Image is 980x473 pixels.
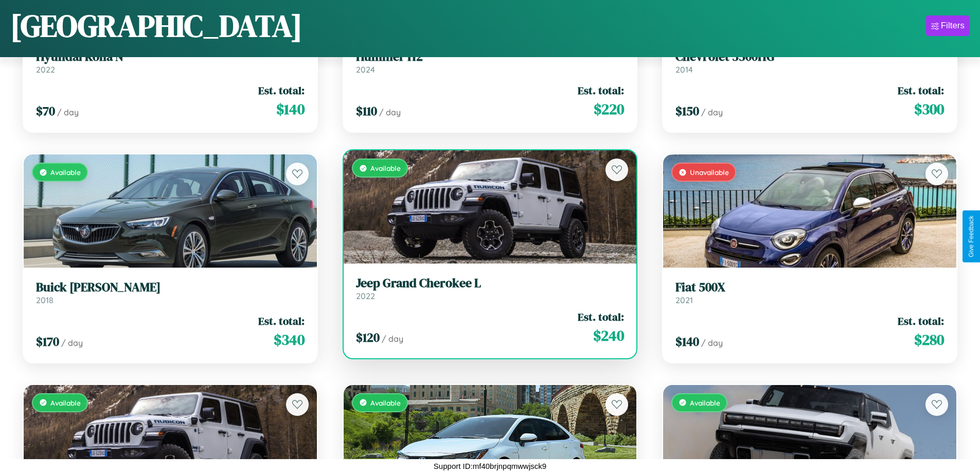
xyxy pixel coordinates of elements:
[594,99,624,119] span: $ 220
[370,398,401,407] span: Available
[379,107,401,117] span: / day
[50,168,81,177] span: Available
[36,102,55,119] span: $ 70
[258,83,305,98] span: Est. total:
[898,313,944,328] span: Est. total:
[36,295,54,305] span: 2018
[356,291,375,301] span: 2022
[578,309,624,324] span: Est. total:
[675,102,699,119] span: $ 150
[57,107,79,117] span: / day
[356,276,625,301] a: Jeep Grand Cherokee L2022
[370,164,401,172] span: Available
[36,49,305,75] a: Hyundai Kona N2022
[675,280,944,295] h3: Fiat 500X
[434,459,546,473] p: Support ID: mf40brjnpqmwwjsck9
[36,64,55,75] span: 2022
[36,280,305,305] a: Buick [PERSON_NAME]2018
[914,329,944,350] span: $ 280
[690,168,729,177] span: Unavailable
[968,216,975,257] div: Give Feedback
[356,276,625,291] h3: Jeep Grand Cherokee L
[675,49,944,75] a: Chevrolet 3500HG2014
[356,102,377,119] span: $ 110
[701,338,723,348] span: / day
[61,338,83,348] span: / day
[675,280,944,305] a: Fiat 500X2021
[675,295,693,305] span: 2021
[36,333,59,350] span: $ 170
[690,398,720,407] span: Available
[356,49,625,75] a: Hummer H22024
[675,64,693,75] span: 2014
[382,334,403,344] span: / day
[356,64,375,75] span: 2024
[10,5,302,47] h1: [GEOGRAPHIC_DATA]
[36,49,305,64] h3: Hyundai Kona N
[578,83,624,98] span: Est. total:
[258,313,305,328] span: Est. total:
[675,333,699,350] span: $ 140
[356,329,380,346] span: $ 120
[898,83,944,98] span: Est. total:
[675,49,944,64] h3: Chevrolet 3500HG
[941,21,965,31] div: Filters
[701,107,723,117] span: / day
[36,280,305,295] h3: Buick [PERSON_NAME]
[274,329,305,350] span: $ 340
[356,49,625,64] h3: Hummer H2
[926,15,970,36] button: Filters
[593,325,624,346] span: $ 240
[914,99,944,119] span: $ 300
[50,398,81,407] span: Available
[276,99,305,119] span: $ 140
